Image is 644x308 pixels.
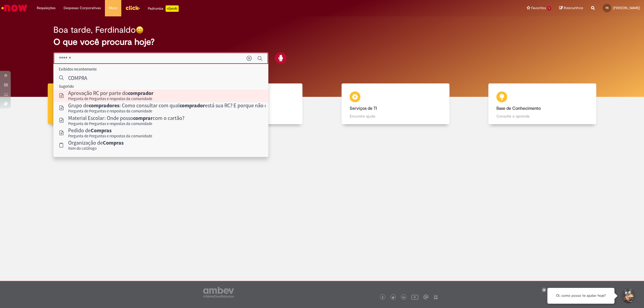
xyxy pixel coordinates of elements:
span: More [109,5,117,11]
a: Serviços de TI Encontre ajuda [322,83,469,124]
img: logo_footer_youtube.png [411,294,418,300]
a: Tirar dúvidas Tirar dúvidas com Lupi Assist e Gen Ai [28,83,175,124]
span: FS [606,6,609,10]
span: 1 [547,6,551,11]
span: Favoritos [531,5,546,11]
a: Base de Conhecimento Consulte e aprenda [469,83,616,124]
a: Rascunhos [559,6,583,11]
b: Serviços de TI [350,106,377,111]
button: Iniciar Conversa de Suporte [620,288,636,304]
img: logo_footer_twitter.png [392,296,394,299]
img: logo_footer_ambev_rotulo_gray.png [203,287,234,298]
span: Requisições [37,5,56,11]
div: Oi, como posso te ajudar hoje? [547,288,614,304]
p: Encontre ajuda [350,113,441,119]
b: Base de Conhecimento [496,106,541,111]
img: ServiceNow [1,3,28,13]
h2: O que você procura hoje? [53,37,591,47]
span: Despesas Corporativas [64,5,101,11]
img: logo_footer_facebook.png [381,296,384,299]
img: click_logo_yellow_360x200.png [125,4,140,12]
img: logo_footer_workplace.png [423,295,428,299]
span: [PERSON_NAME] [613,6,640,10]
div: Padroniza [148,5,179,12]
p: +GenAi [166,5,179,12]
img: logo_footer_linkedin.png [402,296,405,299]
h2: Boa tarde, Ferdinaldo [53,25,136,35]
span: Rascunhos [564,5,583,10]
img: happy-face.png [136,26,144,34]
img: logo_footer_naosei.png [433,295,438,299]
p: Consulte e aprenda [496,113,588,119]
